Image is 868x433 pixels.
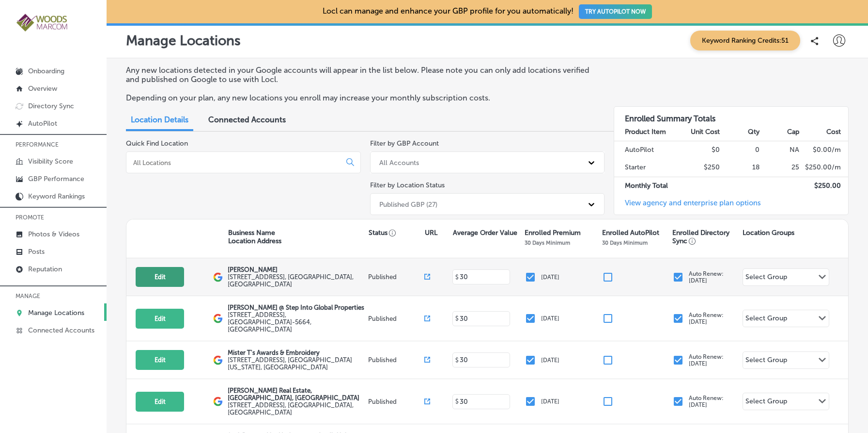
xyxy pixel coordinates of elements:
[745,356,787,367] div: Select Group
[625,128,666,136] strong: Product Item
[614,199,761,215] a: View agency and enterprise plan options
[213,397,223,406] img: logo
[379,158,419,167] div: All Accounts
[455,274,459,281] p: $
[455,357,459,364] p: $
[455,398,459,405] p: $
[370,139,439,148] label: Filter by GBP Account
[228,304,366,311] p: [PERSON_NAME] @ Step Into Global Properties
[132,158,339,167] input: All Locations
[370,181,445,189] label: Filter by Location Status
[28,102,74,110] p: Directory Sync
[614,107,848,123] h3: Enrolled Summary Totals
[681,141,720,159] td: $0
[453,229,517,237] p: Average Order Value
[368,398,424,405] p: Published
[425,229,437,237] p: URL
[800,177,848,195] td: $ 250.00
[602,229,659,237] p: Enrolled AutoPilot
[369,229,425,237] p: Status
[228,273,366,288] label: [STREET_ADDRESS] , [GEOGRAPHIC_DATA], [GEOGRAPHIC_DATA]
[800,159,848,177] td: $ 250.00 /m
[213,272,223,282] img: logo
[28,248,45,256] p: Posts
[126,66,596,84] p: Any new locations detected in your Google accounts will appear in the list below. Please note you...
[228,311,366,333] label: [STREET_ADDRESS] , [GEOGRAPHIC_DATA]-5664, [GEOGRAPHIC_DATA]
[213,355,223,365] img: logo
[541,398,559,405] p: [DATE]
[800,141,848,159] td: $ 0.00 /m
[228,229,281,245] p: Business Name Location Address
[136,267,184,287] button: Edit
[28,192,85,200] p: Keyword Rankings
[743,229,794,237] p: Location Groups
[136,350,184,370] button: Edit
[136,392,184,412] button: Edit
[28,265,62,273] p: Reputation
[745,273,787,284] div: Select Group
[689,312,724,325] p: Auto Renew: [DATE]
[228,401,366,416] label: [STREET_ADDRESS] , [GEOGRAPHIC_DATA], [GEOGRAPHIC_DATA]
[745,397,787,408] div: Select Group
[760,159,800,177] td: 25
[368,356,424,364] p: Published
[720,141,760,159] td: 0
[760,123,800,141] th: Cap
[760,141,800,159] td: NA
[28,230,79,238] p: Photos & Videos
[28,175,84,183] p: GBP Performance
[28,119,57,128] p: AutoPilot
[126,93,596,102] p: Depending on your plan, any new locations you enroll may increase your monthly subscription costs.
[28,326,94,334] p: Connected Accounts
[614,177,681,195] td: Monthly Total
[525,239,570,246] p: 30 Days Minimum
[15,13,69,33] img: 4a29b66a-e5ec-43cd-850c-b989ed1601aaLogo_Horizontal_BerryOlive_1000.jpg
[681,159,720,177] td: $250
[228,349,366,356] p: Mister T's Awards & Embroidery
[672,229,738,245] p: Enrolled Directory Sync
[379,200,437,208] div: Published GBP (27)
[579,4,652,19] button: TRY AUTOPILOT NOW
[368,273,424,281] p: Published
[228,356,366,371] label: [STREET_ADDRESS] , [GEOGRAPHIC_DATA][US_STATE], [GEOGRAPHIC_DATA]
[126,139,188,148] label: Quick Find Location
[136,309,184,329] button: Edit
[720,123,760,141] th: Qty
[689,353,724,367] p: Auto Renew: [DATE]
[525,229,581,237] p: Enrolled Premium
[800,123,848,141] th: Cost
[126,33,241,49] p: Manage Locations
[131,115,188,124] span: Location Details
[208,115,286,124] span: Connected Accounts
[602,239,648,246] p: 30 Days Minimum
[745,314,787,325] div: Select Group
[28,309,84,317] p: Manage Locations
[541,315,559,322] p: [DATE]
[28,67,64,75] p: Onboarding
[690,31,800,50] span: Keyword Ranking Credits: 51
[228,266,366,273] p: [PERSON_NAME]
[720,159,760,177] td: 18
[213,314,223,323] img: logo
[28,84,57,93] p: Overview
[614,141,681,159] td: AutoPilot
[541,274,559,281] p: [DATE]
[614,159,681,177] td: Starter
[368,315,424,322] p: Published
[689,395,724,408] p: Auto Renew: [DATE]
[541,357,559,364] p: [DATE]
[689,270,724,284] p: Auto Renew: [DATE]
[455,315,459,322] p: $
[681,123,720,141] th: Unit Cost
[228,387,366,401] p: [PERSON_NAME] Real Estate, [GEOGRAPHIC_DATA], [GEOGRAPHIC_DATA]
[28,157,73,166] p: Visibility Score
